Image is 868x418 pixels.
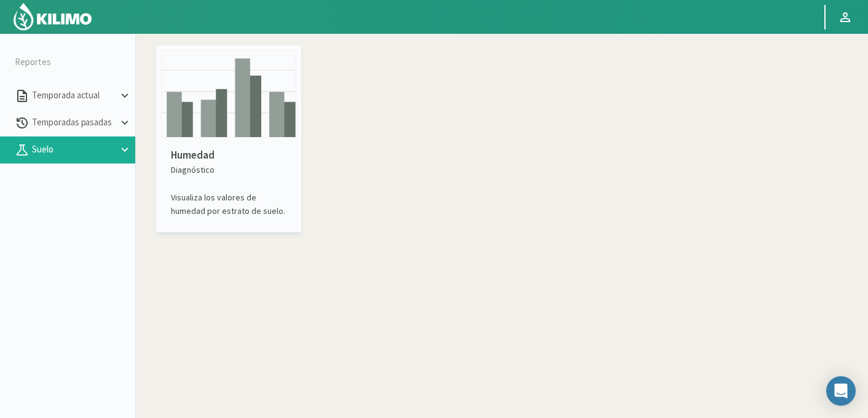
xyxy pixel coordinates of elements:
[30,116,118,130] p: Temporadas pasadas
[161,50,296,138] img: card thumbnail
[30,143,118,157] p: Suelo
[156,45,862,232] kil-reports-card: soil-summary.HUMIDITY
[12,2,93,31] img: Kilimo
[171,148,286,164] p: Humedad
[826,376,856,406] div: Open Intercom Messenger
[30,89,118,103] p: Temporada actual
[171,191,286,218] p: Visualiza los valores de humedad por estrato de suelo.
[171,164,286,176] p: Diagnóstico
